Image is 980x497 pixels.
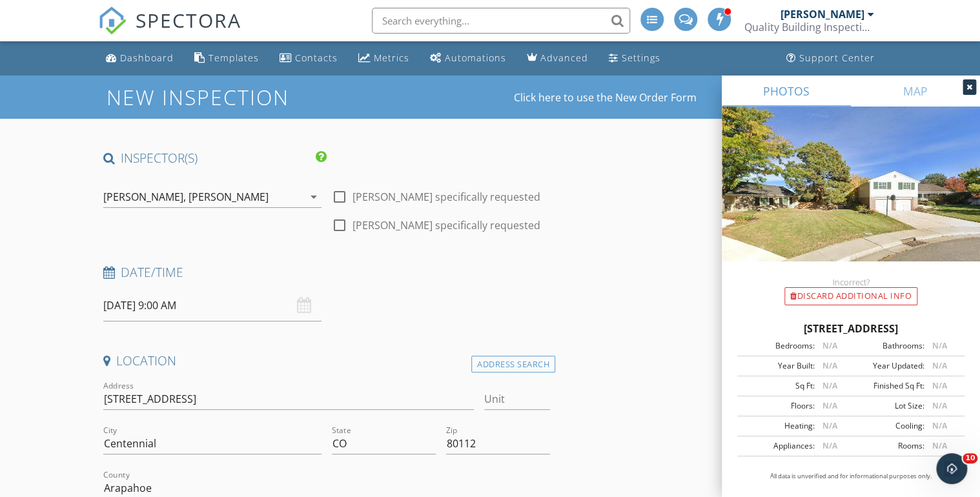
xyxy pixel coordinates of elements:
span: N/A [932,420,946,431]
a: Click here to use the New Order Form [513,92,696,103]
i: arrow_drop_down [306,189,322,205]
input: Select date [103,290,322,321]
div: Lot Size: [851,400,924,412]
a: Templates [189,46,264,70]
div: Year Built: [741,360,814,372]
a: Automations (Advanced) [425,46,511,70]
span: N/A [932,400,946,411]
span: N/A [932,360,946,371]
a: Metrics [353,46,414,70]
div: Bedrooms: [741,340,814,352]
div: Finished Sq Ft: [851,380,924,392]
div: Support Center [799,52,874,64]
h4: Location [103,352,550,369]
div: Automations [445,52,506,64]
span: N/A [822,380,837,391]
div: [PERSON_NAME], [103,191,186,203]
a: Support Center [781,46,879,70]
a: Settings [604,46,666,70]
span: SPECTORA [136,6,241,34]
div: Sq Ft: [741,380,814,392]
div: Dashboard [120,52,174,64]
h4: Date/Time [103,264,550,281]
span: N/A [822,420,837,431]
div: Address Search [471,356,555,373]
div: Rooms: [851,440,924,452]
div: [PERSON_NAME] [780,8,864,21]
div: Appliances: [741,440,814,452]
div: Templates [209,52,259,64]
div: Quality Building Inspections [744,21,873,34]
label: [PERSON_NAME] specifically requested [352,190,540,203]
a: Contacts [274,46,343,70]
span: N/A [822,360,837,371]
div: Contacts [295,52,338,64]
span: N/A [822,440,837,451]
a: Dashboard [101,46,179,70]
img: The Best Home Inspection Software - Spectora [98,6,127,35]
span: N/A [822,340,837,351]
a: PHOTOS [722,76,851,107]
p: All data is unverified and for informational purposes only. [737,472,965,481]
div: Metrics [374,52,409,64]
h1: New Inspection [107,86,393,108]
span: N/A [822,400,837,411]
span: 10 [963,453,977,463]
div: Heating: [741,420,814,432]
img: streetview [722,107,980,292]
a: MAP [851,76,980,107]
iframe: Intercom live chat [936,453,967,484]
div: Floors: [741,400,814,412]
span: N/A [932,340,946,351]
div: Incorrect? [722,277,980,287]
div: Year Updated: [851,360,924,372]
input: Search everything... [372,8,630,34]
h4: INSPECTOR(S) [103,150,327,167]
div: Bathrooms: [851,340,924,352]
div: Settings [622,52,660,64]
div: Cooling: [851,420,924,432]
div: [PERSON_NAME] [189,191,269,203]
a: SPECTORA [98,17,241,45]
a: Advanced [522,46,593,70]
span: N/A [932,380,946,391]
span: N/A [932,440,946,451]
div: [STREET_ADDRESS] [737,321,965,336]
div: Discard Additional info [784,287,917,305]
div: Advanced [540,52,588,64]
label: [PERSON_NAME] specifically requested [352,219,540,232]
